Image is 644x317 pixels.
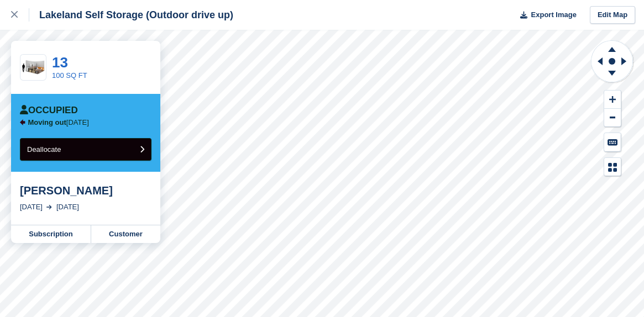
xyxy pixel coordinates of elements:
span: Deallocate [27,145,61,154]
a: Subscription [11,225,91,243]
div: Lakeland Self Storage (Outdoor drive up) [29,8,233,22]
a: 100 SQ FT [52,71,87,80]
div: [DATE] [56,202,79,213]
button: Keyboard Shortcuts [604,133,621,151]
div: Occupied [20,105,78,116]
img: 100-sqft-unit.jpg [20,58,46,77]
div: [DATE] [20,202,43,213]
button: Zoom Out [604,109,621,127]
button: Deallocate [20,138,151,161]
span: Moving out [28,118,66,126]
a: Edit Map [590,6,635,24]
span: Export Image [531,9,576,20]
a: Customer [91,225,160,243]
button: Export Image [514,6,577,24]
a: 13 [52,54,68,71]
img: arrow-right-light-icn-cde0832a797a2874e46488d9cf13f60e5c3a73dbe684e267c42b8395dfbc2abf.svg [46,205,52,209]
p: [DATE] [28,118,89,127]
img: arrow-left-icn-90495f2de72eb5bd0bd1c3c35deca35cc13f817d75bef06ecd7c0b315636ce7e.svg [20,119,25,125]
div: [PERSON_NAME] [20,184,151,197]
button: Zoom In [604,91,621,109]
button: Map Legend [604,158,621,176]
